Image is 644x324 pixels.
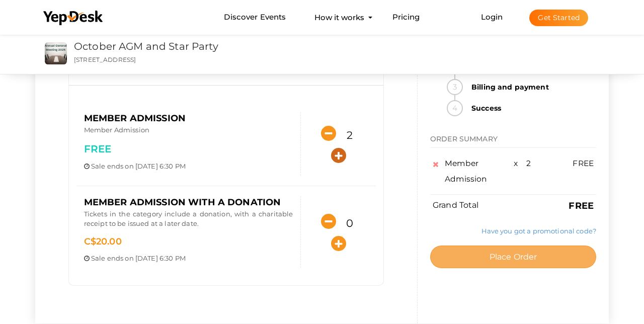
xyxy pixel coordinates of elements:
span: x 2 [514,158,531,168]
span: FREE [573,158,594,168]
p: FREE [84,142,293,156]
span: Sale [91,162,106,170]
button: How it works [311,8,367,27]
a: Discover Events [224,8,286,27]
strong: Billing and payment [465,79,596,95]
span: 20.00 [84,236,122,247]
a: Member Admission [74,66,379,76]
button: Get Started [529,10,588,26]
a: October AGM and Star Party [74,40,218,52]
button: Place Order [430,246,596,268]
span: ORDER SUMMARY [430,134,498,143]
span: C$ [84,236,96,247]
a: Have you got a promotional code? [481,227,596,235]
img: BGUYS01D_small.jpeg [45,42,67,64]
span: Member Admission [445,158,487,184]
p: Tickets in the category include a donation, with a charitable receipt to be issued at a later date. [84,209,293,230]
p: ends on [DATE] 6:30 PM [84,254,293,263]
span: Member Admission with a Donation [84,197,281,208]
span: Place Order [490,252,537,262]
b: FREE [569,200,594,211]
a: Pricing [392,8,420,27]
span: Member Admission [84,113,186,124]
label: Grand Total [433,200,479,211]
p: Member Admission [84,125,293,137]
p: [STREET_ADDRESS] [74,55,396,64]
span: Sale [91,254,106,262]
p: ends on [DATE] 6:30 PM [84,161,293,171]
strong: Success [465,100,596,116]
a: Login [481,12,503,22]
